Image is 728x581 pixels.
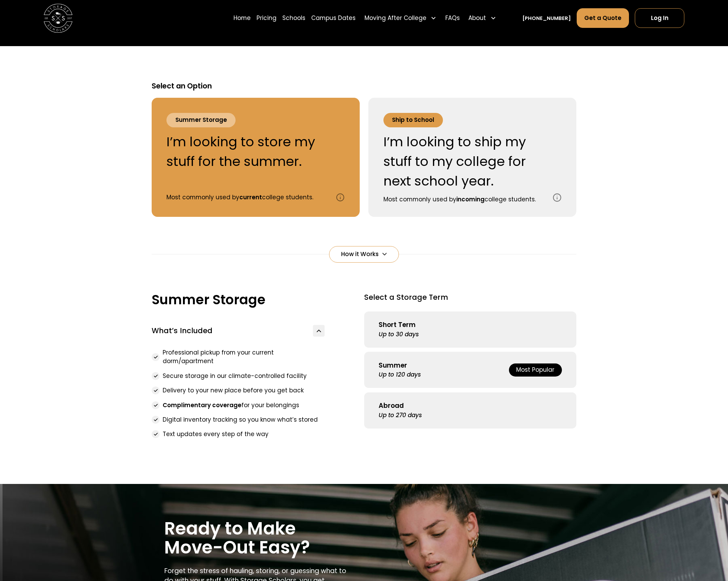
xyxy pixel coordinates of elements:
div: Abroad [379,401,404,411]
div: I’m looking to store my stuff for the summer. [166,132,327,171]
div: Summer [379,361,407,371]
div: Most commonly used by college students. [166,193,313,202]
div: Up to 120 days [379,370,421,379]
div: Up to 30 days [379,330,419,339]
div: Moving After College [361,8,439,28]
a: [PHONE_NUMBER] [522,14,571,22]
div: How it Works [341,250,379,258]
div: About [466,8,499,28]
a: Log In [635,8,684,28]
a: home [44,4,73,33]
h1: Ready to Make Move-Out Easy? [164,519,349,558]
div: About [468,14,486,22]
a: Pricing [257,8,276,28]
div: Ship to School [392,116,434,124]
div: Moving After College [365,14,426,22]
div: Most commonly used by college students. [383,195,536,204]
div: I’m looking to ship my stuff to my college for next school year. [383,132,544,191]
h5: Select an Option [152,81,576,91]
div: Most Popular [516,366,554,374]
strong: current [239,193,262,201]
div: Summer Storage [175,116,227,124]
a: Home [233,8,251,28]
img: Storage Scholars main logo [44,4,73,33]
strong: incoming [456,195,485,203]
a: FAQs [445,8,460,28]
a: Schools [282,8,305,28]
div: Select a Storage Term [364,292,448,303]
a: Get a Quote [577,8,629,28]
div: Up to 270 days [379,411,422,420]
div: Short Term [379,320,416,330]
a: Campus Dates [311,8,356,28]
